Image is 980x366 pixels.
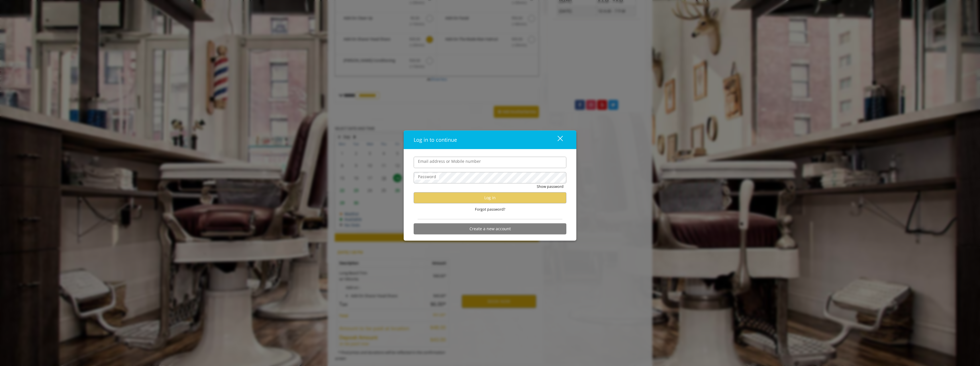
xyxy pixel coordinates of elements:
[414,172,566,183] input: Password
[415,158,484,164] label: Email address or Mobile number
[414,157,566,168] input: Email address or Mobile number
[551,135,562,144] div: close dialog
[414,223,566,234] button: Create a new account
[415,173,439,180] label: Password
[475,206,505,212] span: Forgot password?
[547,134,566,145] button: close dialog
[414,136,457,143] span: Log in to continue
[414,192,566,203] button: Log in
[537,183,563,189] button: Show password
